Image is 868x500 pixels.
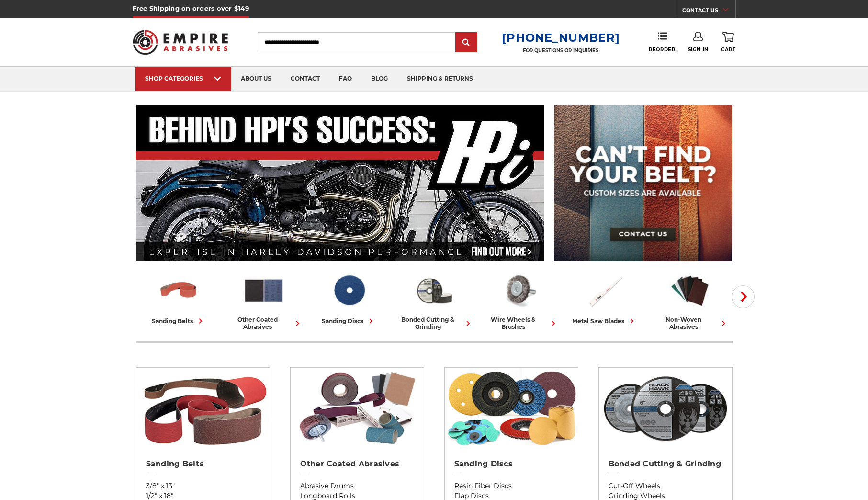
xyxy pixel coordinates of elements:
[136,105,544,261] img: Banner for an interview featuring Horsepower Inc who makes Harley performance upgrades featured o...
[395,270,473,330] a: bonded cutting & grinding
[328,270,370,311] img: Sanding Discs
[688,47,709,53] span: Sign In
[649,32,675,52] a: Reorder
[554,105,732,261] img: promo banner for custom belts.
[498,270,541,311] img: Wire Wheels & Brushes
[146,459,260,469] h2: Sanding Belts
[454,459,568,469] h2: Sanding Discs
[651,316,729,330] div: non-woven abrasives
[322,316,376,326] div: sanding discs
[649,47,675,53] span: Reorder
[572,316,637,326] div: metal saw blades
[395,316,473,330] div: bonded cutting & grinding
[413,270,455,311] img: Bonded Cutting & Grinding
[291,368,424,449] img: Other Coated Abrasives
[152,316,205,326] div: sanding belts
[682,5,735,18] a: CONTACT US
[397,67,483,91] a: shipping & returns
[243,270,285,311] img: Other Coated Abrasives
[481,316,558,330] div: wire wheels & brushes
[454,481,568,491] a: Resin Fiber Discs
[145,75,222,82] div: SHOP CATEGORIES
[502,31,620,45] a: [PHONE_NUMBER]
[669,270,711,311] img: Non-woven Abrasives
[140,270,217,326] a: sanding belts
[584,270,626,311] img: Metal Saw Blades
[609,481,722,491] a: Cut-Off Wheels
[300,481,414,491] a: Abrasive Drums
[310,270,388,326] a: sanding discs
[721,32,735,53] a: Cart
[329,67,361,91] a: faq
[732,285,755,308] button: Next
[599,368,732,449] img: Bonded Cutting & Grinding
[136,368,270,449] img: Sanding Belts
[225,316,303,330] div: other coated abrasives
[651,270,729,330] a: non-woven abrasives
[146,481,260,491] a: 3/8" x 13"
[133,23,228,61] img: Empire Abrasives
[225,270,303,330] a: other coated abrasives
[502,47,620,54] p: FOR QUESTIONS OR INQUIRIES
[481,270,558,330] a: wire wheels & brushes
[566,270,643,326] a: metal saw blades
[609,459,722,469] h2: Bonded Cutting & Grinding
[158,270,200,311] img: Sanding Belts
[231,67,281,91] a: about us
[721,47,735,53] span: Cart
[281,67,329,91] a: contact
[361,67,397,91] a: blog
[300,459,414,469] h2: Other Coated Abrasives
[445,368,578,449] img: Sanding Discs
